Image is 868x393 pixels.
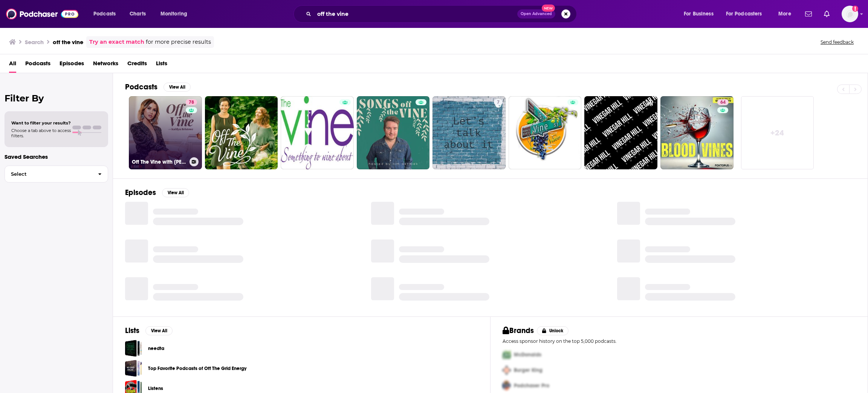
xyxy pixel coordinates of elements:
[521,12,552,16] span: Open Advanced
[125,326,139,335] h2: Lists
[503,338,856,344] p: Access sponsor history on the top 5,000 podcasts.
[162,188,189,197] button: View All
[130,9,146,19] span: Charts
[125,360,142,377] a: Top Favorite Podcasts of Off The Grid Energy
[5,172,92,177] span: Select
[852,6,858,12] svg: Add a profile image
[842,6,858,22] span: Logged in as sydneymorris_books
[802,8,815,20] a: Show notifications dropdown
[25,38,44,46] h3: Search
[53,38,83,46] h3: off the vine
[301,5,584,23] div: Search podcasts, credits, & more...
[717,99,729,105] a: 64
[5,166,108,183] button: Select
[125,326,173,335] a: ListsView All
[497,99,500,106] span: 7
[842,6,858,22] button: Show profile menu
[5,93,108,104] h2: Filter By
[432,96,506,169] a: 7
[514,367,542,373] span: Burger King
[517,9,555,18] button: Open AdvancedNew
[500,347,514,362] img: First Pro Logo
[741,96,814,169] a: +24
[500,362,514,378] img: Second Pro Logo
[821,8,833,20] a: Show notifications dropdown
[514,352,541,358] span: McDonalds
[125,82,191,92] a: PodcastsView All
[818,39,856,45] button: Send feedback
[660,96,734,169] a: 64
[89,38,144,46] a: Try an exact match
[160,9,187,19] span: Monitoring
[88,8,125,20] button: open menu
[9,57,16,73] a: All
[25,57,50,73] a: Podcasts
[125,188,189,197] a: EpisodesView All
[145,326,173,335] button: View All
[129,96,202,169] a: 78Off The Vine with [PERSON_NAME]
[720,99,726,106] span: 64
[146,38,211,46] span: for more precise results
[125,188,156,197] h2: Episodes
[186,99,197,105] a: 78
[93,9,116,19] span: Podcasts
[6,7,78,21] img: Podchaser - Follow, Share and Rate Podcasts
[721,8,773,20] button: open menu
[679,8,723,20] button: open menu
[684,9,714,19] span: For Business
[148,344,164,353] a: needta
[314,8,517,20] input: Search podcasts, credits, & more...
[494,99,503,105] a: 7
[503,326,534,335] h2: Brands
[60,57,84,73] a: Episodes
[156,57,167,73] a: Lists
[125,82,157,92] h2: Podcasts
[155,8,197,20] button: open menu
[125,340,142,357] a: needta
[132,159,186,165] h3: Off The Vine with [PERSON_NAME]
[842,6,858,22] img: User Profile
[148,384,163,393] a: Listens
[148,364,246,373] a: Top Favorite Podcasts of Off The Grid Energy
[127,57,147,73] a: Credits
[93,57,118,73] a: Networks
[542,5,555,12] span: New
[726,9,762,19] span: For Podcasters
[125,8,150,20] a: Charts
[537,326,569,335] button: Unlock
[778,9,791,19] span: More
[11,128,71,138] span: Choose a tab above to access filters.
[11,120,71,126] span: Want to filter your results?
[773,8,801,20] button: open menu
[5,153,108,160] p: Saved Searches
[514,382,549,389] span: Podchaser Pro
[164,83,191,92] button: View All
[189,99,194,106] span: 78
